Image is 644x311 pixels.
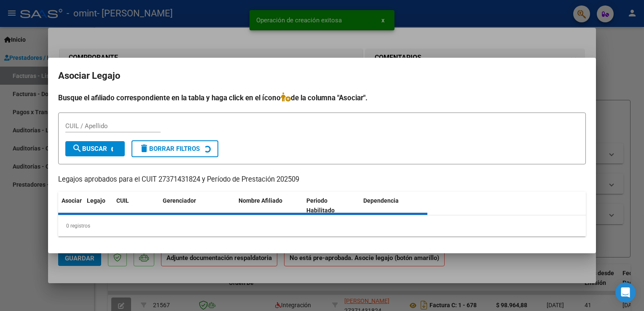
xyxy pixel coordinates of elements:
[116,197,129,204] span: CUIL
[87,197,105,204] span: Legajo
[159,192,235,220] datatable-header-cell: Gerenciador
[163,197,196,204] span: Gerenciador
[235,192,303,220] datatable-header-cell: Nombre Afiliado
[306,197,335,214] span: Periodo Habilitado
[363,197,399,204] span: Dependencia
[139,145,200,153] span: Borrar Filtros
[72,143,82,153] mat-icon: search
[58,92,586,103] h4: Busque el afiliado correspondiente en la tabla y haga click en el ícono de la columna "Asociar".
[62,197,82,204] span: Asociar
[58,192,83,220] datatable-header-cell: Asociar
[303,192,360,220] datatable-header-cell: Periodo Habilitado
[139,143,149,153] mat-icon: delete
[58,174,586,185] p: Legajos aprobados para el CUIT 27371431824 y Período de Prestación 202509
[113,192,159,220] datatable-header-cell: CUIL
[65,141,125,156] button: Buscar
[83,192,113,220] datatable-header-cell: Legajo
[58,215,586,236] div: 0 registros
[615,282,636,303] div: Open Intercom Messenger
[58,68,586,84] h2: Asociar Legajo
[131,140,218,157] button: Borrar Filtros
[72,145,107,153] span: Buscar
[360,192,428,220] datatable-header-cell: Dependencia
[239,197,282,204] span: Nombre Afiliado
